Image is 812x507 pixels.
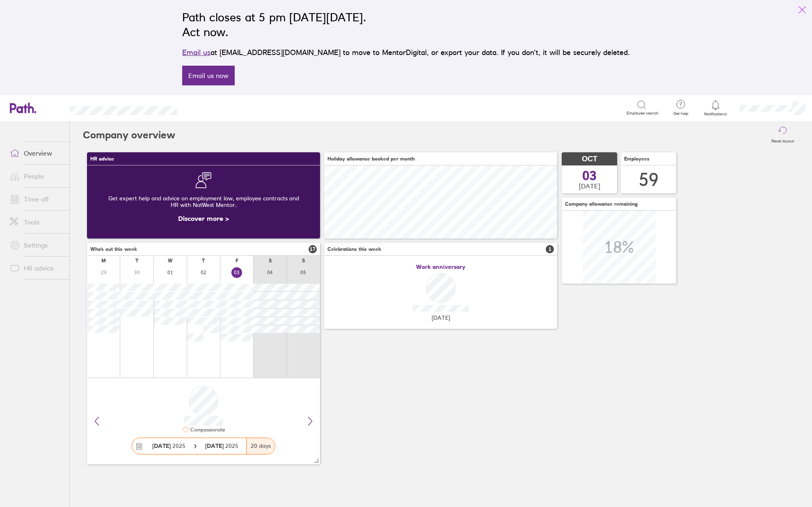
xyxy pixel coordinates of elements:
div: M [101,258,106,264]
span: Work anniversary [416,264,465,270]
div: T [202,258,205,264]
span: [DATE] [579,182,600,190]
div: W [168,258,173,264]
span: Who's out this week [90,246,137,252]
a: Email us [182,48,210,57]
a: HR advice [3,260,69,276]
a: Notifications [702,99,729,117]
a: Time off [3,191,69,207]
span: 03 [582,169,597,182]
div: 20 days [246,438,275,454]
span: HR advice [90,156,114,162]
span: Holiday allowance booked per month [327,156,415,162]
p: at [EMAIL_ADDRESS][DOMAIN_NAME] to move to MentorDigital, or export your data. If you don’t, it w... [182,47,630,58]
button: Reset layout [766,122,799,148]
span: Celebrations this week [327,246,381,252]
div: Get expert help and advice on employment law, employee contracts and HR with NatWest Mentor. [94,188,313,215]
span: Employee search [627,111,659,116]
span: OCT [582,155,597,163]
span: Get help [668,111,694,116]
h2: Path closes at 5 pm [DATE][DATE]. Act now. [182,10,630,39]
div: 59 [639,169,659,190]
strong: [DATE] [152,442,171,450]
span: 17 [309,245,317,253]
a: People [3,168,69,184]
a: Overview [3,145,69,161]
span: 1 [546,245,554,253]
div: F [236,258,238,264]
a: Discover more > [178,214,229,223]
strong: [DATE] [205,442,225,450]
div: Compassionate [189,427,225,433]
h2: Company overview [83,122,175,148]
div: Search [199,104,220,111]
span: Notifications [702,112,729,117]
span: [DATE] [432,314,450,321]
a: Tools [3,214,69,230]
span: 2025 [152,443,185,449]
a: Settings [3,237,69,253]
div: T [135,258,138,264]
div: S [302,258,305,264]
a: Email us now [182,66,235,85]
span: 2025 [205,443,238,449]
div: S [269,258,272,264]
span: Company allowance remaining [565,201,638,207]
label: Reset layout [766,136,799,144]
span: Employees [624,156,650,162]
